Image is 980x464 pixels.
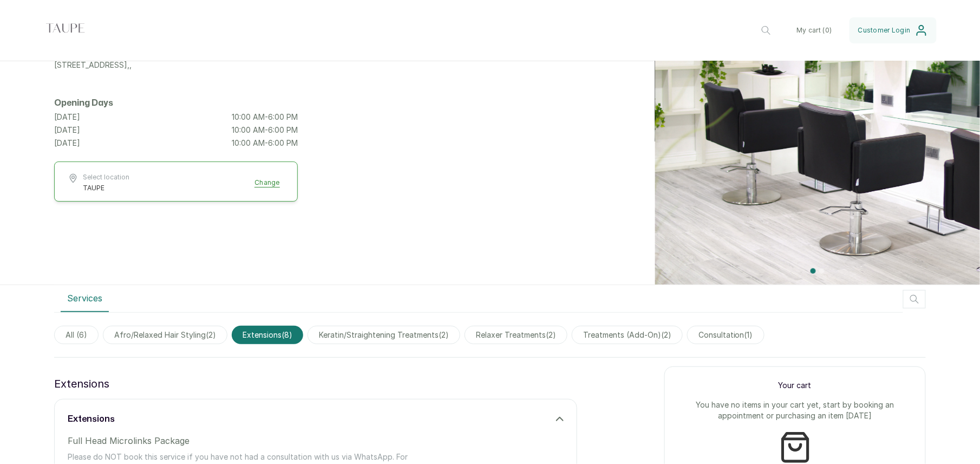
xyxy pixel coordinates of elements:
span: treatments (add-on)(2) [572,326,683,344]
span: Select location [83,173,129,182]
button: Select locationTAUPEChange [68,173,284,192]
p: Your cart [678,380,912,391]
img: business logo [43,9,87,52]
button: My cart (0) [788,17,840,43]
span: relaxer treatments(2) [465,326,567,344]
span: keratin/straightening treatments(2) [308,326,460,344]
span: Customer Login [858,26,911,35]
p: [DATE] [54,125,80,136]
span: TAUPE [83,184,129,192]
p: You have no items in your cart yet, start by booking an appointment or purchasing an item [DATE] [678,399,912,421]
span: afro/relaxed hair styling(2) [103,326,227,344]
h3: extensions [68,413,115,426]
p: 10:00 AM - 6:00 PM [232,138,298,149]
button: Customer Login [850,17,937,43]
h2: Opening Days [54,96,298,109]
p: 10:00 AM - 6:00 PM [232,112,298,123]
p: [DATE] [54,138,80,149]
p: 10:00 AM - 6:00 PM [232,125,298,136]
p: [STREET_ADDRESS] , , [54,60,298,70]
span: consultation(1) [687,326,765,344]
p: Full Head Microlinks Package [68,434,415,447]
span: All (6) [54,326,99,344]
p: extensions [54,375,109,392]
span: extensions(8) [232,326,303,344]
p: [DATE] [54,112,80,123]
button: Services [61,285,109,312]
